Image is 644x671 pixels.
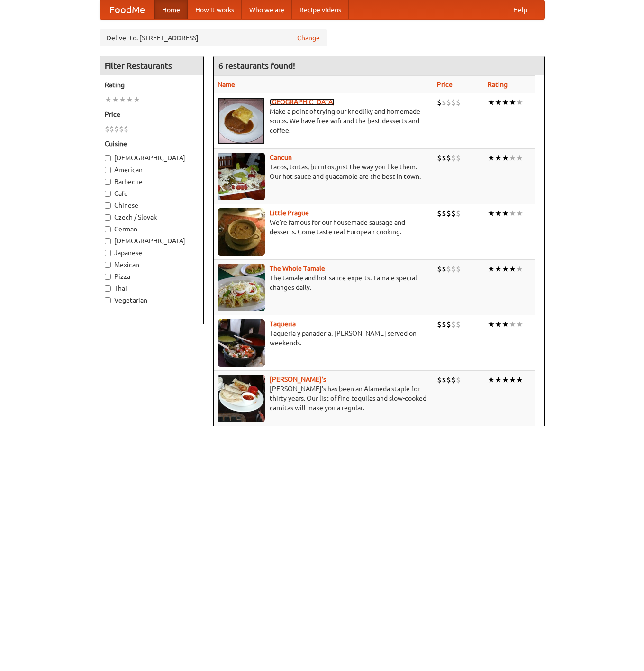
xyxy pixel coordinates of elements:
[437,153,442,163] li: $
[270,320,296,328] a: Taqueria
[456,264,461,274] li: $
[456,153,461,163] li: $
[451,264,456,274] li: $
[218,208,265,256] img: littleprague.jpg
[105,284,199,293] label: Thai
[437,264,442,274] li: $
[105,272,199,281] label: Pizza
[112,94,119,105] li: ★
[495,375,502,385] li: ★
[105,214,111,221] input: Czech / Slovak
[124,124,128,134] li: $
[442,319,446,330] li: $
[442,208,446,219] li: $
[105,295,199,305] label: Vegetarian
[270,265,325,272] b: The Whole Tamale
[446,208,451,219] li: $
[451,319,456,330] li: $
[218,61,295,70] ng-pluralize: 6 restaurants found!
[105,153,199,163] label: [DEMOGRAPHIC_DATA]
[114,124,119,134] li: $
[488,97,495,108] li: ★
[456,375,461,385] li: $
[456,97,461,108] li: $
[446,97,451,108] li: $
[446,375,451,385] li: $
[105,224,199,234] label: German
[509,375,516,385] li: ★
[495,153,502,163] li: ★
[488,81,508,88] a: Rating
[119,94,126,105] li: ★
[105,226,111,232] input: German
[105,250,111,256] input: Japanese
[105,177,199,186] label: Barbecue
[270,209,309,217] a: Little Prague
[442,97,446,108] li: $
[502,97,509,108] li: ★
[502,319,509,330] li: ★
[509,208,516,219] li: ★
[218,319,265,367] img: taqueria.jpg
[105,167,111,173] input: American
[109,124,114,134] li: $
[105,238,111,244] input: [DEMOGRAPHIC_DATA]
[154,0,188,19] a: Home
[488,153,495,163] li: ★
[488,319,495,330] li: ★
[509,153,516,163] li: ★
[105,201,199,210] label: Chinese
[451,208,456,219] li: $
[442,375,446,385] li: $
[218,153,265,200] img: cancun.jpg
[105,189,199,198] label: Cafe
[446,319,451,330] li: $
[218,375,265,422] img: pedros.jpg
[105,248,199,257] label: Japanese
[488,375,495,385] li: ★
[502,208,509,219] li: ★
[506,0,535,19] a: Help
[218,264,265,311] img: wholetamale.jpg
[509,97,516,108] li: ★
[188,0,242,19] a: How it works
[502,375,509,385] li: ★
[218,81,235,88] a: Name
[218,97,265,145] img: czechpoint.jpg
[442,153,446,163] li: $
[495,97,502,108] li: ★
[509,264,516,274] li: ★
[488,264,495,274] li: ★
[516,208,523,219] li: ★
[437,97,442,108] li: $
[270,154,292,161] a: Cancun
[516,319,523,330] li: ★
[218,162,430,181] p: Tacos, tortas, burritos, just the way you like them. Our hot sauce and guacamole are the best in ...
[437,319,442,330] li: $
[105,155,111,161] input: [DEMOGRAPHIC_DATA]
[105,191,111,197] input: Cafe
[516,264,523,274] li: ★
[442,264,446,274] li: $
[437,81,453,88] a: Price
[509,319,516,330] li: ★
[495,264,502,274] li: ★
[242,0,292,19] a: Who we are
[100,29,327,46] div: Deliver to: [STREET_ADDRESS]
[516,153,523,163] li: ★
[446,264,451,274] li: $
[270,98,335,106] a: [GEOGRAPHIC_DATA]
[105,236,199,246] label: [DEMOGRAPHIC_DATA]
[119,124,124,134] li: $
[105,285,111,292] input: Thai
[495,208,502,219] li: ★
[270,376,326,383] a: [PERSON_NAME]'s
[133,94,140,105] li: ★
[105,179,111,185] input: Barbecue
[105,110,199,119] h5: Price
